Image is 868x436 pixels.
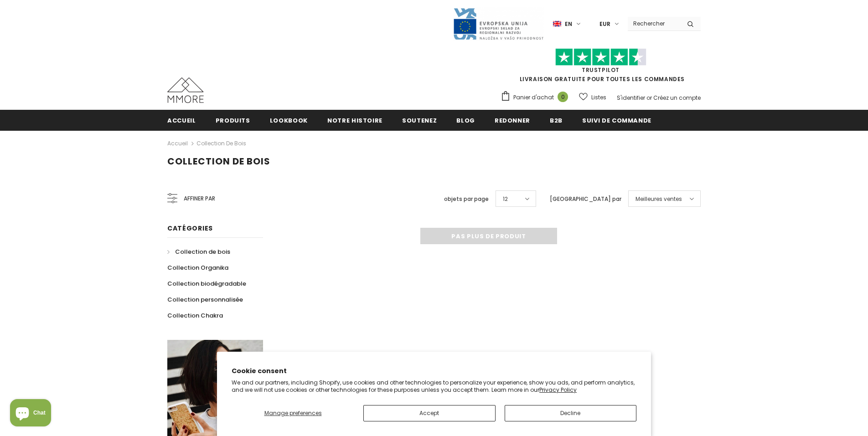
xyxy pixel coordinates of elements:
[167,155,270,168] span: Collection de bois
[513,93,554,102] span: Panier d'achat
[264,409,322,417] span: Manage preferences
[582,66,620,74] a: TrustPilot
[270,116,308,125] span: Lookbook
[582,110,651,130] a: Suivi de commande
[539,386,577,394] a: Privacy Policy
[167,116,196,125] span: Accueil
[646,94,652,102] span: or
[167,138,188,149] a: Accueil
[232,379,636,393] p: We and our partners, including Shopify, use cookies and other technologies to personalize your ex...
[628,17,680,30] input: Search Site
[555,48,646,66] img: Faites confiance aux étoiles pilotes
[635,195,682,204] span: Meilleures ventes
[550,110,563,130] a: B2B
[653,94,701,102] a: Créez un compte
[501,52,701,83] span: LIVRAISON GRATUITE POUR TOUTES LES COMMANDES
[456,110,475,130] a: Blog
[167,276,246,292] a: Collection biodégradable
[599,20,610,29] span: EUR
[270,110,308,130] a: Lookbook
[167,77,204,103] img: Cas MMORE
[232,366,636,376] h2: Cookie consent
[453,7,544,41] img: Javni Razpis
[167,279,246,288] span: Collection biodégradable
[550,195,621,204] label: [GEOGRAPHIC_DATA] par
[167,110,196,130] a: Accueil
[167,311,223,320] span: Collection Chakra
[558,92,568,102] span: 0
[495,110,530,130] a: Redonner
[565,20,572,29] span: en
[591,93,606,102] span: Listes
[505,405,637,421] button: Decline
[7,399,54,429] inbox-online-store-chat: Shopify online store chat
[582,116,651,125] span: Suivi de commande
[184,194,215,204] span: Affiner par
[216,116,250,125] span: Produits
[617,94,645,102] a: S'identifier
[456,116,475,125] span: Blog
[327,110,382,130] a: Notre histoire
[216,110,250,130] a: Produits
[167,263,228,272] span: Collection Organika
[167,308,223,323] a: Collection Chakra
[402,110,437,130] a: soutenez
[453,20,544,27] a: Javni Razpis
[553,20,561,28] img: i-lang-1.png
[501,91,573,104] a: Panier d'achat 0
[167,260,228,276] a: Collection Organika
[167,224,213,233] span: Catégories
[495,116,530,125] span: Redonner
[503,195,508,204] span: 12
[175,247,230,256] span: Collection de bois
[402,116,437,125] span: soutenez
[167,292,243,308] a: Collection personnalisée
[444,195,489,204] label: objets par page
[327,116,382,125] span: Notre histoire
[550,116,563,125] span: B2B
[167,295,243,304] span: Collection personnalisée
[363,405,496,421] button: Accept
[232,405,354,421] button: Manage preferences
[579,89,606,105] a: Listes
[167,244,230,260] a: Collection de bois
[196,139,246,147] a: Collection de bois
